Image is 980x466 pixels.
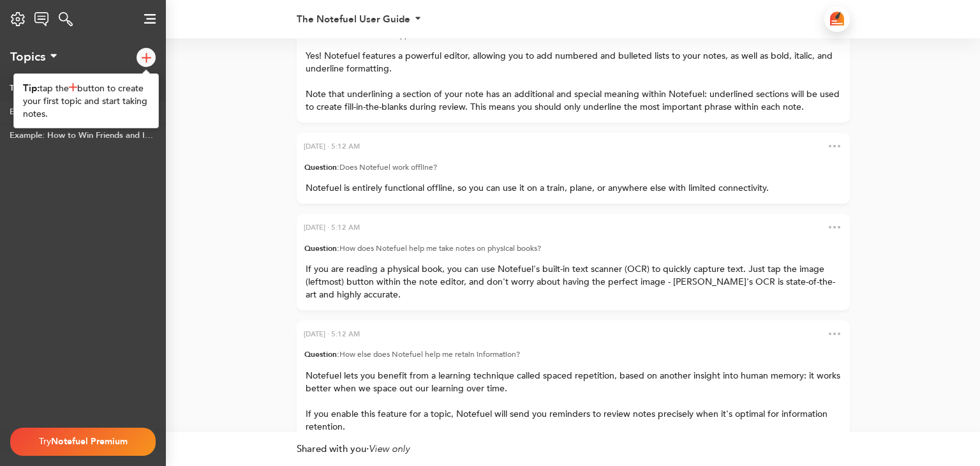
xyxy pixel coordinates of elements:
div: Try [20,429,145,455]
span: How else does Notefuel help me retain information? [339,349,520,359]
div: tap the button to create your first topic and start taking notes. [23,82,149,121]
div: [DATE] · 5:12 AM [304,140,360,153]
span: Does Notefuel work offline? [339,162,437,172]
span: View only [369,442,410,455]
span: How does Notefuel help me take notes on physical books? [339,243,541,253]
img: dots.png [829,145,840,147]
span: Question: [304,162,339,172]
img: logo [34,12,49,26]
div: [DATE] · 5:12 AM [304,327,360,341]
img: dots.png [829,333,840,335]
img: logo [144,14,156,24]
span: Notefuel lets you benefit from a learning technique called spaced repetition, based on another in... [306,370,843,395]
span: Question: [304,349,339,359]
span: Question: [304,30,339,40]
img: logo [59,12,73,26]
span: Yes! Notefuel features a powerful editor, allowing you to add numbered and bulleted lists to your... [306,50,835,75]
span: Does Notefuel support rich text? [339,30,452,40]
span: Shared with you [297,442,366,455]
img: logo [142,53,151,63]
img: dots.png [829,226,840,229]
div: [DATE] · 5:12 AM [304,221,360,234]
span: Note that underlining a section of your note has an additional and special meaning within Notefue... [306,88,842,113]
img: addTopic.png [69,83,77,91]
div: Topics [10,50,45,64]
span: Notefuel is entirely functional offline, so you can use it on a train, plane, or anywhere else wi... [306,182,769,194]
span: Tip: [23,82,40,94]
span: Notefuel Premium [51,435,128,447]
span: If you are reading a physical book, you can use Notefuel's built-in text scanner (OCR) to quickly... [306,263,835,301]
div: · [297,432,850,456]
img: logo [830,11,844,26]
div: The Notefuel User Guide [297,15,410,24]
span: Question: [304,243,339,253]
span: If you enable this feature for a topic, Notefuel will send you reminders to review notes precisel... [306,408,830,433]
